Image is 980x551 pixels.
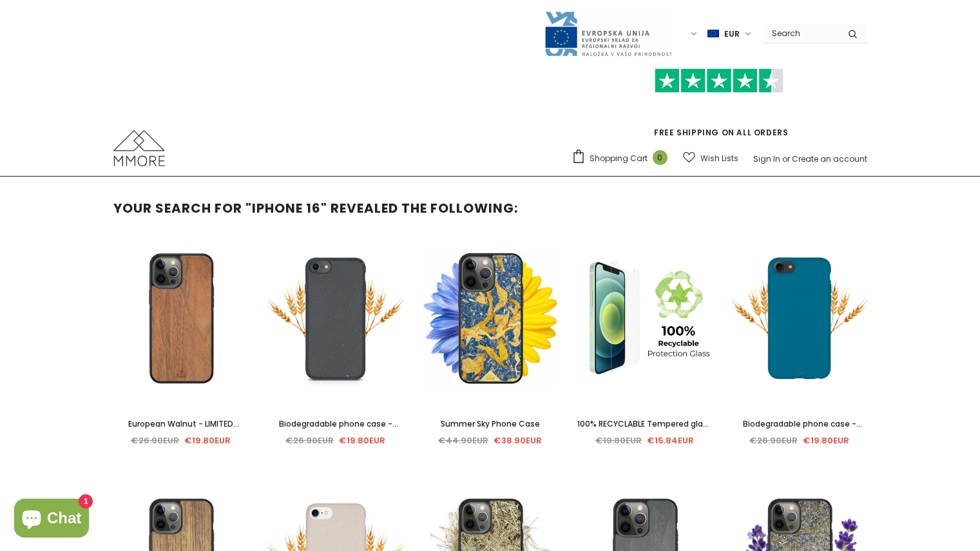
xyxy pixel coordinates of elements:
span: FREE SHIPPING ON ALL ORDERS [572,74,867,138]
span: Biodegradable phone case - Deep Sea Blue [743,418,862,443]
span: €19.80EUR [339,434,385,447]
span: Summer Sky Phone Case [441,418,540,429]
span: 0 [653,150,668,165]
a: Wish Lists [683,147,738,169]
span: €19.80EUR [803,434,849,447]
strong: "iphone 16" [245,199,327,217]
span: 100% RECYCLABLE Tempered glass 2D/3D screen protector [577,418,712,443]
inbox-online-store-chat: Shopify online store chat [10,499,93,541]
span: Your search for [113,199,242,217]
img: Javni Razpis [544,10,673,57]
img: Trust Pilot Stars [655,68,783,93]
span: €38.90EUR [494,434,542,447]
span: €26.90EUR [131,434,179,447]
iframe: Customer reviews powered by Trustpilot [572,93,867,126]
span: €19.80EUR [595,434,642,447]
span: Wish Lists [700,152,738,165]
a: Javni Razpis [544,28,673,39]
span: €26.90EUR [749,434,798,447]
a: Shopping Cart 0 [572,149,674,168]
input: Search Site [764,24,838,43]
span: Shopping Cart [590,152,648,165]
span: €26.90EUR [285,434,334,447]
span: €19.80EUR [184,434,231,447]
span: revealed the following: [331,199,518,217]
a: Create an account [792,153,867,164]
a: Biodegradable phone case - Black [268,417,403,431]
a: Biodegradable phone case - Deep Sea Blue [732,417,867,431]
a: European Walnut - LIMITED EDITION [113,417,249,431]
span: €44.90EUR [438,434,488,447]
span: European Walnut - LIMITED EDITION [128,418,239,443]
span: or [782,153,790,164]
a: 100% RECYCLABLE Tempered glass 2D/3D screen protector [577,417,713,431]
a: Summer Sky Phone Case [423,417,558,431]
span: €15.84EUR [647,434,694,447]
a: Sign In [753,153,780,164]
img: MMORE Cases [113,130,165,166]
span: EUR [724,28,740,41]
span: Biodegradable phone case - Black [279,418,398,443]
